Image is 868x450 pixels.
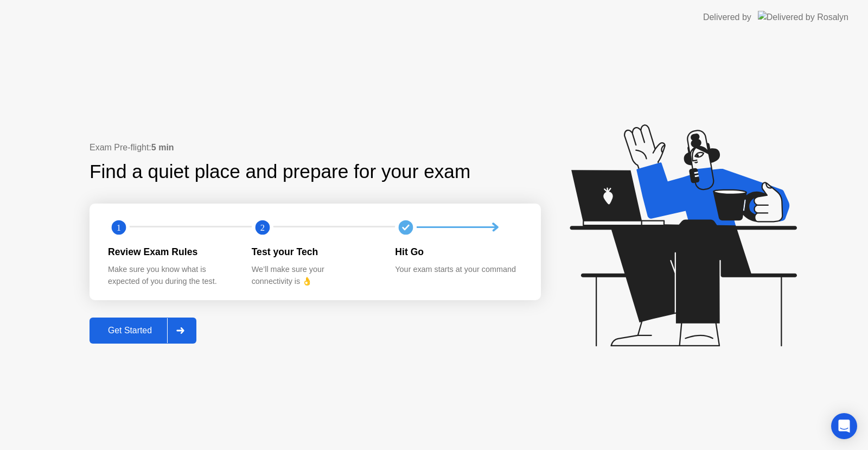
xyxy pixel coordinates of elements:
[831,413,857,439] div: Open Intercom Messenger
[395,264,521,276] div: Your exam starts at your command
[93,326,167,335] div: Get Started
[703,11,751,24] div: Delivered by
[117,222,121,232] text: 1
[252,264,378,287] div: We’ll make sure your connectivity is 👌
[758,11,848,23] img: Delivered by Rosalyn
[90,318,196,344] button: Get Started
[252,245,378,259] div: Test your Tech
[90,157,472,186] div: Find a quiet place and prepare for your exam
[260,222,265,232] text: 2
[151,143,174,152] b: 5 min
[90,141,541,154] div: Exam Pre-flight:
[108,264,234,287] div: Make sure you know what is expected of you during the test.
[395,245,521,259] div: Hit Go
[108,245,234,259] div: Review Exam Rules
